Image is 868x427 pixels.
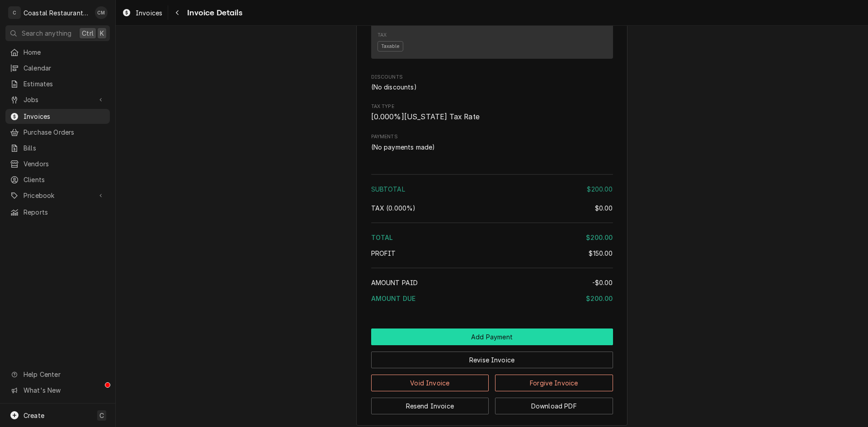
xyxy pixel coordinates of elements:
[371,295,416,302] span: Amount Due
[5,156,110,171] a: Vendors
[371,234,393,241] span: Total
[371,103,613,110] span: Tax Type
[24,175,105,184] span: Clients
[24,207,105,217] span: Reports
[371,133,613,151] div: Payments
[24,95,92,104] span: Jobs
[82,28,94,38] span: Ctrl
[371,278,613,287] div: Amount Paid
[371,328,613,345] div: Button Group Row
[24,385,104,395] span: What's New
[371,368,613,391] div: Button Group Row
[24,63,105,73] span: Calendar
[136,8,162,18] span: Invoices
[118,5,166,20] a: Invoices
[5,109,110,124] a: Invoices
[371,279,418,286] span: Amount Paid
[371,82,613,92] div: Discounts List
[371,352,613,368] button: Revise Invoice
[5,188,110,203] a: Go to Pricebook
[371,184,613,194] div: Subtotal
[24,143,105,153] span: Bills
[371,204,416,212] span: Tax ( 0.000% )
[24,370,104,379] span: Help Center
[24,8,90,18] div: Coastal Restaurant Repair
[587,184,613,194] div: $200.00
[371,345,613,368] div: Button Group Row
[5,125,110,140] a: Purchase Orders
[24,412,44,419] span: Create
[22,28,71,38] span: Search anything
[24,112,105,121] span: Invoices
[170,5,184,20] button: Navigate back
[24,79,105,89] span: Estimates
[371,328,613,414] div: Button Group
[377,41,403,52] span: Taxable
[371,171,613,310] div: Amount Summary
[95,6,108,19] div: Chad McMaster's Avatar
[8,6,21,19] div: C
[5,61,110,75] a: Calendar
[5,172,110,187] a: Clients
[495,398,613,414] button: Download PDF
[371,249,613,258] div: Profit
[586,233,613,242] div: $200.00
[377,32,387,39] div: Tax
[371,74,613,81] span: Discounts
[371,203,613,213] div: Tax
[184,7,242,19] span: Invoice Details
[5,383,110,398] a: Go to What's New
[371,113,480,121] span: [ 0.000 %] [US_STATE] Tax Rate
[495,375,613,391] button: Forgive Invoice
[371,375,489,391] button: Void Invoice
[371,185,405,193] span: Subtotal
[371,133,613,141] label: Payments
[24,47,105,57] span: Home
[595,203,613,213] div: $0.00
[100,28,104,38] span: K
[24,127,105,137] span: Purchase Orders
[5,25,110,41] button: Search anythingCtrlK
[371,294,613,303] div: Amount Due
[371,328,613,345] button: Add Payment
[5,205,110,220] a: Reports
[371,398,489,414] button: Resend Invoice
[5,367,110,382] a: Go to Help Center
[95,6,108,19] div: CM
[371,112,613,122] span: Tax Type
[586,294,613,303] div: $200.00
[592,278,613,287] div: -$0.00
[5,141,110,155] a: Bills
[371,233,613,242] div: Total
[371,74,613,92] div: Discounts
[5,45,110,60] a: Home
[371,391,613,414] div: Button Group Row
[371,103,613,122] div: Tax Type
[371,249,396,257] span: Profit
[24,191,92,200] span: Pricebook
[24,159,105,169] span: Vendors
[5,76,110,91] a: Estimates
[99,411,104,420] span: C
[589,249,613,258] div: $150.00
[5,92,110,107] a: Go to Jobs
